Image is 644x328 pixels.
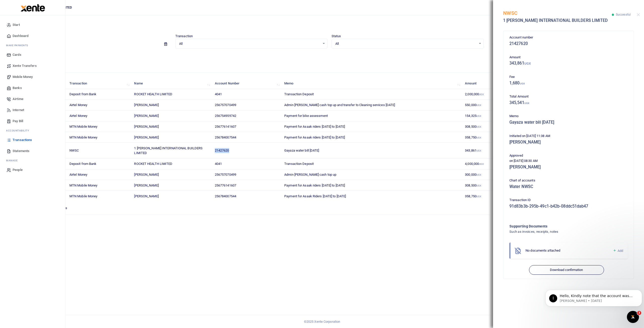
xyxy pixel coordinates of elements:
[462,78,511,89] th: Amount: activate to sort column ascending
[509,198,628,203] p: Transaction ID
[509,140,628,145] h5: [PERSON_NAME]
[19,55,640,60] p: Download
[476,195,481,198] small: UGX
[509,229,607,235] h4: Such as invoices, receipts, notes
[509,120,628,125] h5: Gayaza water bill [DATE]
[19,40,160,49] input: select period
[134,135,158,139] span: [PERSON_NAME]
[4,146,61,157] a: Statements
[465,183,481,187] span: 308,500
[335,41,476,46] span: All
[13,119,23,124] span: Pay Bill
[476,149,481,152] small: UGX
[215,92,222,96] span: 4041
[284,162,314,166] span: Transaction Deposit
[134,183,158,187] span: [PERSON_NAME]
[4,105,61,116] a: Internet
[284,173,336,176] span: Admin [PERSON_NAME] cash top up
[509,223,607,229] h4: Supporting Documents
[67,78,132,89] th: Transaction: activate to sort column ascending
[212,78,281,89] th: Account Number: activate to sort column ascending
[13,63,37,68] span: Xente Transfers
[19,22,640,27] h4: Transactions
[13,97,23,102] span: Airtime
[9,159,18,162] span: anage
[134,103,158,107] span: [PERSON_NAME]
[509,133,628,139] p: Initiated on [DATE] 11:38 AM
[476,125,481,128] small: UGX
[509,204,628,209] h5: 91d83b3b-295b-49c1-b42b-08ddc51dab47
[509,184,628,189] h5: Water NWSC
[215,103,236,107] span: 256757070499
[332,34,341,39] label: Status
[215,162,222,166] span: 4041
[13,22,20,27] span: Start
[4,49,61,60] a: Cards
[488,40,640,49] input: Search
[637,311,641,315] span: 3
[476,173,481,176] small: UGX
[284,183,345,187] span: Payment for Asaak riders [DATE] to [DATE]
[465,103,481,107] span: 550,000
[4,30,61,41] a: Dashboard
[284,103,395,107] span: Admin [PERSON_NAME] cash top up and transfer to Cleaning services [DATE]
[69,173,87,176] span: Airtel Money
[69,125,98,128] span: MTN Mobile Money
[4,41,61,49] li: M
[476,184,481,187] small: UGX
[10,129,29,132] span: countability
[520,82,525,85] small: UGX
[616,13,631,16] span: Successful
[479,93,484,96] small: UGX
[509,55,628,60] p: Amount
[13,33,28,38] span: Dashboard
[134,92,172,96] span: ROCKET HEALTH LIMITED
[284,92,314,96] span: Transaction Deposit
[4,93,61,105] a: Airtime
[13,108,24,113] span: Internet
[134,173,158,176] span: [PERSON_NAME]
[4,127,61,134] li: Ac
[4,164,61,175] a: People
[215,149,229,152] span: 21427620
[134,146,203,155] span: 1 [PERSON_NAME] INTERNATIONAL BUILDERS LIMITED
[20,6,45,9] a: logo-small logo-large logo-large
[4,60,61,71] a: Xente Transfers
[21,4,45,12] img: logo-large
[637,13,640,16] button: Close
[526,249,560,252] span: No documents attached
[215,125,236,128] span: 256776141607
[215,173,236,176] span: 256757070499
[13,85,22,90] span: Banks
[13,52,21,57] span: Cards
[4,82,61,93] a: Banks
[465,135,481,139] span: 358,750
[9,43,28,47] span: ake Payments
[23,203,276,211] div: Showing 51 to 60 of 65 entries
[69,149,79,152] span: NWSC
[509,81,628,86] h5: 1,680
[215,183,236,187] span: 256776141607
[69,135,98,139] span: MTN Mobile Money
[215,114,236,118] span: 256754959742
[524,102,529,105] small: UGX
[215,194,236,198] span: 256784007544
[524,62,531,65] small: UGX
[476,115,481,117] small: UGX
[465,194,481,198] span: 358,750
[13,74,33,79] span: Mobile Money
[13,167,23,172] span: People
[509,100,628,105] h5: 345,541
[465,114,481,118] span: 154,325
[509,94,628,99] p: Total Amount
[284,135,345,139] span: Payment for Asaak riders [DATE] to [DATE]
[4,71,61,82] a: Mobile Money
[543,279,644,314] iframe: Intercom notifications message
[465,125,481,128] span: 308,500
[284,125,345,128] span: Payment for Asaak riders [DATE] to [DATE]
[503,10,612,16] h5: NWSC
[465,173,481,176] span: 300,000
